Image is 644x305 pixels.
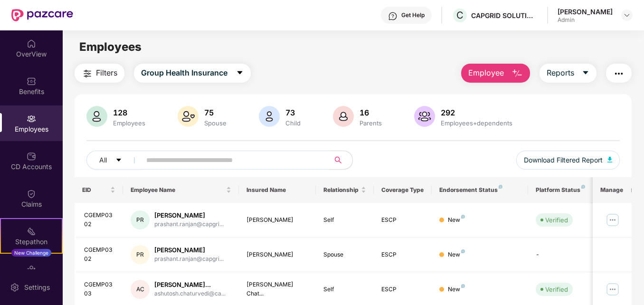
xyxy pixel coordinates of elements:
img: svg+xml;base64,PHN2ZyBpZD0iQ0RfQWNjb3VudHMiIGRhdGEtbmFtZT0iQ0QgQWNjb3VudHMiIHhtbG5zPSJodHRwOi8vd3... [27,152,36,161]
div: ESCP [381,216,424,225]
span: caret-down [236,69,244,77]
div: Child [284,119,303,127]
img: svg+xml;base64,PHN2ZyB4bWxucz0iaHR0cDovL3d3dy53My5vcmcvMjAwMC9zdmciIHhtbG5zOnhsaW5rPSJodHRwOi8vd3... [333,106,354,127]
span: Employees [79,40,142,54]
span: Employee Name [131,186,224,194]
img: svg+xml;base64,PHN2ZyB4bWxucz0iaHR0cDovL3d3dy53My5vcmcvMjAwMC9zdmciIHhtbG5zOnhsaW5rPSJodHRwOi8vd3... [178,106,199,127]
div: CAPGRID SOLUTIONS PRIVATE LIMITED [471,11,538,20]
div: Self [323,285,366,294]
span: All [99,155,107,165]
button: search [329,151,353,170]
img: svg+xml;base64,PHN2ZyBpZD0iQ2xhaW0iIHhtbG5zPSJodHRwOi8vd3d3LnczLm9yZy8yMDAwL3N2ZyIgd2lkdGg9IjIwIi... [27,189,36,199]
div: [PERSON_NAME] [246,250,309,259]
span: EID [82,186,108,194]
span: caret-down [115,157,122,164]
img: svg+xml;base64,PHN2ZyB4bWxucz0iaHR0cDovL3d3dy53My5vcmcvMjAwMC9zdmciIHdpZHRoPSIyMSIgaGVpZ2h0PSIyMC... [27,227,36,236]
span: Relationship [323,186,359,194]
div: 16 [358,108,384,117]
div: Endorsement Status [439,186,521,194]
div: prashant.ranjan@capgri... [154,255,224,264]
img: manageButton [605,282,620,297]
div: 73 [284,108,303,117]
div: New [448,216,465,225]
th: Coverage Type [374,177,432,203]
div: [PERSON_NAME] [154,246,224,255]
span: Employee [468,67,504,79]
span: caret-down [582,69,589,77]
div: 292 [439,108,514,117]
img: svg+xml;base64,PHN2ZyB4bWxucz0iaHR0cDovL3d3dy53My5vcmcvMjAwMC9zdmciIHdpZHRoPSI4IiBoZWlnaHQ9IjgiIH... [461,249,465,253]
div: [PERSON_NAME] [246,216,309,225]
img: New Pazcare Logo [11,9,73,21]
div: CGEMP0302 [84,246,115,264]
img: svg+xml;base64,PHN2ZyB4bWxucz0iaHR0cDovL3d3dy53My5vcmcvMjAwMC9zdmciIHdpZHRoPSI4IiBoZWlnaHQ9IjgiIH... [461,284,465,288]
th: Relationship [316,177,374,203]
div: 128 [111,108,147,117]
button: Group Health Insurancecaret-down [134,64,251,83]
span: C [456,10,464,21]
th: Insured Name [239,177,316,203]
img: svg+xml;base64,PHN2ZyB4bWxucz0iaHR0cDovL3d3dy53My5vcmcvMjAwMC9zdmciIHhtbG5zOnhsaW5rPSJodHRwOi8vd3... [86,106,107,127]
span: Group Health Insurance [141,67,227,79]
span: search [329,156,348,164]
div: Employees+dependents [439,119,514,127]
img: svg+xml;base64,PHN2ZyB4bWxucz0iaHR0cDovL3d3dy53My5vcmcvMjAwMC9zdmciIHdpZHRoPSIyNCIgaGVpZ2h0PSIyNC... [613,68,625,79]
div: Parents [358,119,384,127]
div: ESCP [381,250,424,259]
div: Verified [545,215,568,225]
div: PR [131,210,150,229]
div: Employees [111,119,147,127]
img: svg+xml;base64,PHN2ZyBpZD0iSG9tZSIgeG1sbnM9Imh0dHA6Ly93d3cudzMub3JnLzIwMDAvc3ZnIiB3aWR0aD0iMjAiIG... [27,39,36,48]
div: CGEMP0303 [84,280,115,298]
span: Filters [96,67,117,79]
div: Verified [545,285,568,294]
div: 75 [202,108,228,117]
div: CGEMP0302 [84,211,115,229]
div: Admin [558,16,613,24]
img: svg+xml;base64,PHN2ZyBpZD0iSGVscC0zMngzMiIgeG1sbnM9Imh0dHA6Ly93d3cudzMub3JnLzIwMDAvc3ZnIiB3aWR0aD... [388,11,398,21]
button: Download Filtered Report [516,151,620,170]
th: Manage [593,177,631,203]
img: svg+xml;base64,PHN2ZyBpZD0iRW1wbG95ZWVzIiB4bWxucz0iaHR0cDovL3d3dy53My5vcmcvMjAwMC9zdmciIHdpZHRoPS... [27,114,36,124]
div: ESCP [381,285,424,294]
div: prashant.ranjan@capgri... [154,220,224,229]
div: Self [323,216,366,225]
div: AC [131,280,150,299]
th: EID [75,177,123,203]
button: Reportscaret-down [540,64,597,83]
div: Spouse [323,250,366,259]
img: svg+xml;base64,PHN2ZyB4bWxucz0iaHR0cDovL3d3dy53My5vcmcvMjAwMC9zdmciIHdpZHRoPSI4IiBoZWlnaHQ9IjgiIH... [461,215,465,219]
div: New [448,285,465,294]
img: svg+xml;base64,PHN2ZyB4bWxucz0iaHR0cDovL3d3dy53My5vcmcvMjAwMC9zdmciIHdpZHRoPSI4IiBoZWlnaHQ9IjgiIH... [581,185,585,189]
div: [PERSON_NAME] [154,211,224,220]
div: Settings [21,283,53,292]
div: Platform Status [536,186,588,194]
button: Filters [75,64,124,83]
button: Employee [461,64,530,83]
img: svg+xml;base64,PHN2ZyBpZD0iRW5kb3JzZW1lbnRzIiB4bWxucz0iaHR0cDovL3d3dy53My5vcmcvMjAwMC9zdmciIHdpZH... [27,264,36,274]
img: svg+xml;base64,PHN2ZyB4bWxucz0iaHR0cDovL3d3dy53My5vcmcvMjAwMC9zdmciIHhtbG5zOnhsaW5rPSJodHRwOi8vd3... [607,157,612,162]
span: Reports [547,67,574,79]
button: Allcaret-down [86,151,144,170]
div: New Challenge [11,249,51,257]
img: svg+xml;base64,PHN2ZyB4bWxucz0iaHR0cDovL3d3dy53My5vcmcvMjAwMC9zdmciIHhtbG5zOnhsaW5rPSJodHRwOi8vd3... [414,106,435,127]
img: svg+xml;base64,PHN2ZyB4bWxucz0iaHR0cDovL3d3dy53My5vcmcvMjAwMC9zdmciIHdpZHRoPSIyNCIgaGVpZ2h0PSIyNC... [82,68,93,79]
img: svg+xml;base64,PHN2ZyB4bWxucz0iaHR0cDovL3d3dy53My5vcmcvMjAwMC9zdmciIHhtbG5zOnhsaW5rPSJodHRwOi8vd3... [259,106,280,127]
img: svg+xml;base64,PHN2ZyBpZD0iU2V0dGluZy0yMHgyMCIgeG1sbnM9Imh0dHA6Ly93d3cudzMub3JnLzIwMDAvc3ZnIiB3aW... [10,283,19,292]
img: svg+xml;base64,PHN2ZyBpZD0iQmVuZWZpdHMiIHhtbG5zPSJodHRwOi8vd3d3LnczLm9yZy8yMDAwL3N2ZyIgd2lkdGg9Ij... [27,76,36,86]
div: PR [131,245,150,264]
div: Spouse [202,119,228,127]
div: [PERSON_NAME]... [154,280,226,289]
div: Stepathon [1,237,62,247]
img: manageButton [605,212,620,228]
th: Employee Name [123,177,239,203]
img: svg+xml;base64,PHN2ZyBpZD0iRHJvcGRvd24tMzJ4MzIiIHhtbG5zPSJodHRwOi8vd3d3LnczLm9yZy8yMDAwL3N2ZyIgd2... [623,11,631,19]
div: ashutosh.chaturvedi@ca... [154,289,226,298]
div: [PERSON_NAME] [558,7,613,16]
span: Download Filtered Report [524,155,603,165]
img: svg+xml;base64,PHN2ZyB4bWxucz0iaHR0cDovL3d3dy53My5vcmcvMjAwMC9zdmciIHhtbG5zOnhsaW5rPSJodHRwOi8vd3... [511,68,523,79]
div: [PERSON_NAME] Chat... [246,280,309,298]
div: Get Help [401,11,425,19]
div: New [448,250,465,259]
td: - [528,238,596,272]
